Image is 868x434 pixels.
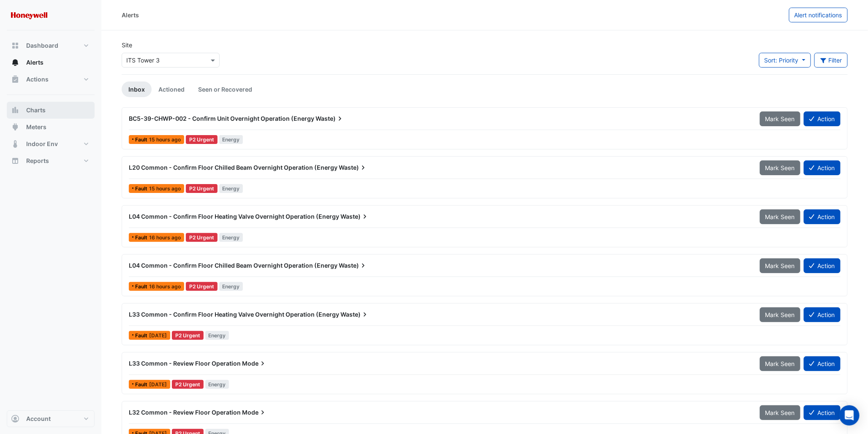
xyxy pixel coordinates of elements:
[186,135,218,144] div: P2 Urgent
[765,409,795,416] span: Mark Seen
[760,209,800,224] button: Mark Seen
[339,261,367,270] span: Waste)
[804,209,841,224] button: Action
[129,262,337,269] span: L04 Common - Confirm Floor Chilled Beam Overnight Operation (Energy
[7,119,95,136] button: Meters
[789,8,848,22] button: Alert notifications
[340,212,369,221] span: Waste)
[205,331,229,340] span: Energy
[339,163,367,172] span: Waste)
[129,213,339,220] span: L04 Common - Confirm Floor Heating Valve Overnight Operation (Energy
[760,405,800,420] button: Mark Seen
[795,11,842,19] span: Alert notifications
[11,41,19,50] app-icon: Dashboard
[135,382,149,387] span: Fault
[172,331,204,340] div: P2 Urgent
[760,258,800,273] button: Mark Seen
[149,234,181,241] span: Thu 18-Sep-2025 21:02 AEST
[26,41,58,50] span: Dashboard
[765,360,795,367] span: Mark Seen
[7,410,95,427] button: Account
[11,75,19,84] app-icon: Actions
[760,160,800,175] button: Mark Seen
[186,184,218,193] div: P2 Urgent
[11,123,19,131] app-icon: Meters
[135,333,149,338] span: Fault
[804,111,841,126] button: Action
[205,380,229,389] span: Energy
[26,140,58,148] span: Indoor Env
[11,58,19,67] app-icon: Alerts
[129,360,241,367] span: L33 Common - Review Floor Operation
[11,106,19,114] app-icon: Charts
[149,332,167,339] span: Thu 18-Sep-2025 01:46 AEST
[765,262,795,269] span: Mark Seen
[26,157,49,165] span: Reports
[26,415,51,423] span: Account
[7,37,95,54] button: Dashboard
[7,136,95,152] button: Indoor Env
[149,185,181,192] span: Thu 18-Sep-2025 22:00 AEST
[804,307,841,322] button: Action
[7,71,95,88] button: Actions
[7,152,95,169] button: Reports
[765,164,795,171] span: Mark Seen
[765,115,795,122] span: Mark Seen
[149,283,181,290] span: Thu 18-Sep-2025 21:02 AEST
[172,380,204,389] div: P2 Urgent
[804,160,841,175] button: Action
[135,235,149,240] span: Fault
[149,136,181,143] span: Thu 18-Sep-2025 22:00 AEST
[129,311,339,318] span: L33 Common - Confirm Floor Heating Valve Overnight Operation (Energy
[26,58,44,67] span: Alerts
[129,164,337,171] span: L20 Common - Confirm Floor Chilled Beam Overnight Operation (Energy
[760,356,800,371] button: Mark Seen
[122,81,152,97] a: Inbox
[122,11,139,19] div: Alerts
[219,282,243,291] span: Energy
[765,213,795,220] span: Mark Seen
[765,311,795,318] span: Mark Seen
[149,381,167,388] span: Wed 17-Sep-2025 19:01 AEST
[340,310,369,319] span: Waste)
[191,81,259,97] a: Seen or Recovered
[760,307,800,322] button: Mark Seen
[26,75,49,84] span: Actions
[759,53,811,68] button: Sort: Priority
[7,102,95,119] button: Charts
[10,7,48,24] img: Company Logo
[804,258,841,273] button: Action
[152,81,191,97] a: Actioned
[186,233,218,242] div: P2 Urgent
[219,233,243,242] span: Energy
[814,53,848,68] button: Filter
[760,111,800,126] button: Mark Seen
[219,184,243,193] span: Energy
[129,409,241,416] span: L32 Common - Review Floor Operation
[242,359,267,368] span: Mode
[129,115,314,122] span: BC5-39-CHWP-002 - Confirm Unit Overnight Operation (Energy
[26,123,46,131] span: Meters
[839,405,860,426] div: Open Intercom Messenger
[7,54,95,71] button: Alerts
[135,186,149,191] span: Fault
[26,106,46,114] span: Charts
[135,284,149,289] span: Fault
[11,140,19,148] app-icon: Indoor Env
[316,114,344,123] span: Waste)
[122,41,132,49] label: Site
[765,57,799,64] span: Sort: Priority
[135,137,149,142] span: Fault
[186,282,218,291] div: P2 Urgent
[804,356,841,371] button: Action
[219,135,243,144] span: Energy
[804,405,841,420] button: Action
[11,157,19,165] app-icon: Reports
[242,408,267,417] span: Mode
